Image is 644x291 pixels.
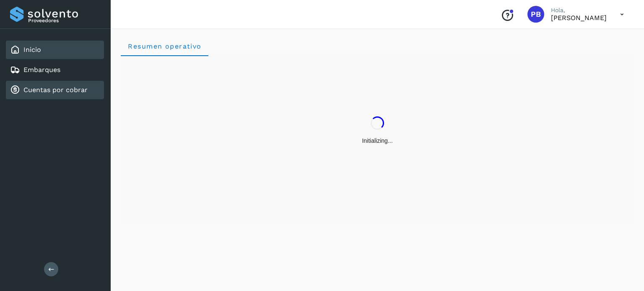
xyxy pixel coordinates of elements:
[23,46,41,54] a: Inicio
[23,86,88,94] a: Cuentas por cobrar
[28,18,101,23] p: Proveedores
[551,7,607,14] p: Hola,
[6,41,104,59] div: Inicio
[127,42,202,50] span: Resumen operativo
[6,81,104,99] div: Cuentas por cobrar
[23,66,60,74] a: Embarques
[6,61,104,79] div: Embarques
[551,14,607,22] p: PABLO BOURS TAPIA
